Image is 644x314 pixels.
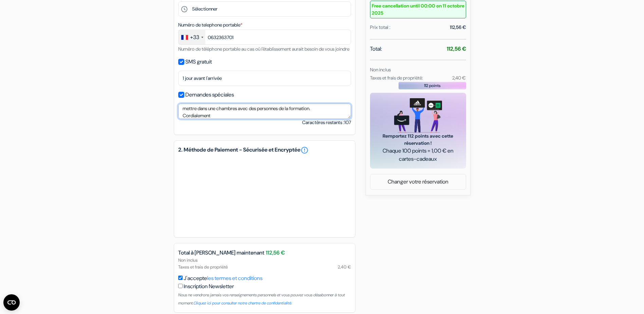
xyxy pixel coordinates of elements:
[344,119,351,125] span: 107
[370,67,391,73] small: Non inclus
[447,45,466,52] strong: 112,56 €
[185,57,212,67] label: SMS gratuit
[178,146,351,154] h5: 2. Méthode de Paiement - Sécurisée et Encryptée
[178,21,242,29] label: Numéro de telephone portable
[452,75,466,81] small: 2,40 €
[378,147,458,163] span: Chaque 100 points = 1,00 € en cartes-cadeaux
[178,249,264,257] span: Total à [PERSON_NAME] maintenant
[178,30,351,45] input: 6 12 34 56 78
[302,119,351,126] small: Caractères restants :
[184,282,234,291] label: Inscription Newsletter
[3,294,20,311] button: Ouvrir le widget CMP
[266,249,285,257] span: 112,56 €
[370,24,390,31] div: Prix total :
[190,33,199,41] div: +33
[370,45,382,53] span: Total:
[450,24,466,31] div: 112,56 €
[179,30,205,45] div: France: +33
[194,300,292,306] a: Cliquez ici pour consulter notre chartre de confidentialité.
[184,274,262,282] label: J'accepte
[207,275,262,282] a: les termes et conditions
[178,46,349,52] small: Numéro de téléphone portable au cas où l'établissement aurait besoin de vous joindre
[177,156,352,233] iframe: Cadre de saisie sécurisé pour le paiement
[424,83,441,89] span: 112 points
[370,75,423,81] small: Taxes et frais de propriété:
[185,90,234,100] label: Demandes spéciales
[394,98,442,133] img: gift_card_hero_new.png
[178,292,345,306] small: Nous ne vendrons jamais vos renseignements personnels et vous pouvez vous désabonner à tout moment.
[370,175,466,188] a: Changer votre réservation
[378,133,458,147] span: Remportez 112 points avec cette réservation !
[300,146,309,154] a: error_outline
[174,257,355,270] div: Non inclus Taxes et frais de propriété
[338,264,351,270] span: 2,40 €
[370,1,466,18] small: Free cancellation until 00:00 on 11 octobre 2025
